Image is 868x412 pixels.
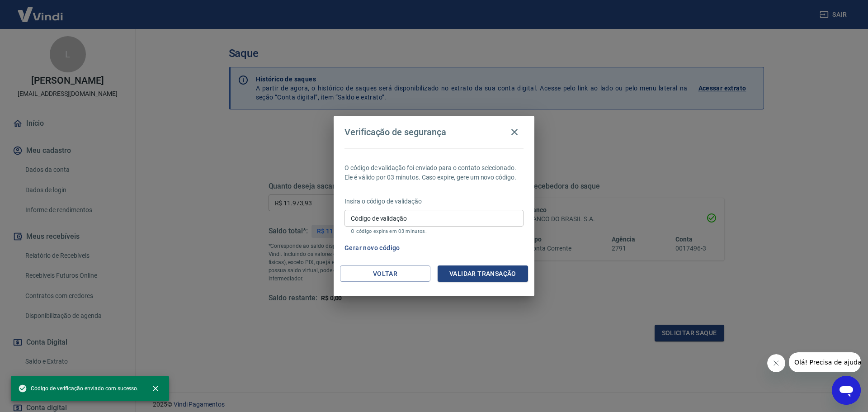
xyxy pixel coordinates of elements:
[438,265,528,282] button: Validar transação
[146,379,165,398] button: close
[344,163,524,182] p: O código de validação foi enviado para o contato selecionado. Ele é válido por 03 minutos. Caso e...
[344,127,446,137] h4: Verificação de segurança
[341,240,404,256] button: Gerar novo código
[767,354,785,372] iframe: Fechar mensagem
[5,6,76,14] span: Olá! Precisa de ajuda?
[344,197,524,206] p: Insira o código de validação
[832,376,861,405] iframe: Botão para abrir a janela de mensagens
[789,352,861,372] iframe: Mensagem da empresa
[18,384,138,393] span: Código de verificação enviado com sucesso.
[340,265,430,282] button: Voltar
[351,228,517,234] p: O código expira em 03 minutos.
